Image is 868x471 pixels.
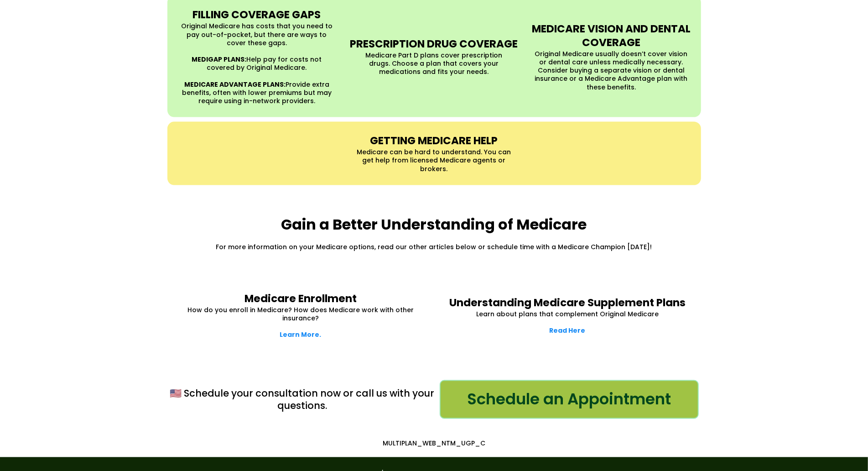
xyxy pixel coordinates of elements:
[280,330,322,340] a: Learn More.
[192,55,246,64] strong: MEDIGAP PLANS:
[357,51,511,76] p: Medicare Part D plans cover prescription drugs. Choose a plan that covers your medications and fi...
[357,148,511,173] p: Medicare can be hard to understand. You can get help from licensed Medicare agents or brokers.
[370,133,498,148] strong: GETTING MEDICARE HELP
[440,380,699,419] a: Schedule an Appointment
[184,80,286,89] strong: MEDICARE ADVANTAGE PLANS:
[281,214,587,235] strong: Gain a Better Understanding of Medicare
[446,310,690,319] p: Learn about plans that complement Original Medicare
[350,37,518,51] strong: PRESCRIPTION DRUG COVERAGE
[170,243,699,251] p: For more information on your Medicare options, read our other articles below or schedule time wit...
[170,387,435,413] p: 🇺🇸 Schedule your consultation now or call us with your questions.
[467,388,671,411] span: Schedule an Appointment
[180,80,334,105] p: Provide extra benefits, often with lower premiums but may require using in-network providers.
[532,21,691,50] strong: MEDICARE VISION AND DENTAL COVERAGE
[172,440,696,448] p: MULTIPLAN_WEB_NTM_UGP_C
[449,296,686,310] strong: Understanding Medicare Supplement Plans
[244,292,357,306] strong: Medicare Enrollment
[192,7,321,22] strong: FILLING COVERAGE GAPS
[180,22,334,47] p: Original Medicare has costs that you need to pay out-of-pocket, but there are ways to cover these...
[179,306,423,323] p: How do you enroll in Medicare? How does Medicare work with other insurance?
[534,50,689,91] p: Original Medicare usually doesn’t cover vision or dental care unless medically necessary. Conside...
[180,55,334,72] p: Help pay for costs not covered by Original Medicare.
[550,326,586,335] a: Read Here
